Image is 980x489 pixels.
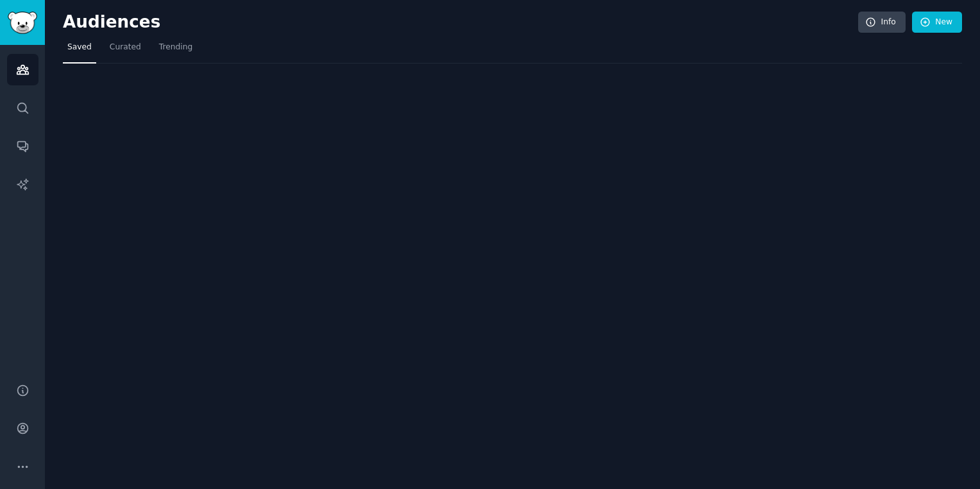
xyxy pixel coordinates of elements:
[110,42,141,53] span: Curated
[63,12,858,33] h2: Audiences
[155,37,197,64] a: Trending
[858,12,906,33] a: Info
[63,37,96,64] a: Saved
[67,42,92,53] span: Saved
[159,42,192,53] span: Trending
[105,37,146,64] a: Curated
[912,12,962,33] a: New
[8,12,37,34] img: GummySearch logo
